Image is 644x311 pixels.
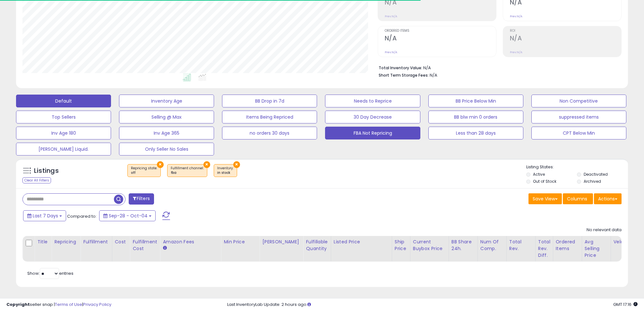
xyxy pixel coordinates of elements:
[325,127,420,139] button: FBA Not Repricing
[428,111,523,123] button: BB blw min 0 orders
[157,161,164,168] button: ×
[533,172,545,177] label: Active
[119,111,214,123] button: Selling @ Max
[526,164,628,170] p: Listing States:
[27,270,73,276] span: Show: entries
[531,95,626,107] button: Non Competitive
[83,301,111,307] a: Privacy Policy
[385,29,496,33] span: Ordered Items
[217,166,234,175] span: Inventory :
[430,72,437,78] span: N/A
[584,179,601,184] label: Archived
[428,127,523,139] button: Less than 28 days
[531,111,626,123] button: suppressed items
[16,143,111,155] button: [PERSON_NAME] Liquid.
[334,239,389,245] div: Listed Price
[6,301,30,307] strong: Copyright
[325,111,420,123] button: 30 Day Decrease
[222,127,317,139] button: no orders 30 days
[413,239,446,252] div: Current Buybox Price
[227,302,638,308] div: Last InventoryLab Update: 2 hours ago.
[131,171,157,175] div: off
[563,193,593,204] button: Columns
[119,143,214,155] button: Only Seller No Sales
[33,213,58,219] span: Last 7 Days
[16,111,111,123] button: Top Sellers
[556,239,579,252] div: Ordered Items
[233,161,240,168] button: ×
[133,239,157,252] div: Fulfillment Cost
[395,239,408,252] div: Ship Price
[510,35,621,43] h2: N/A
[379,63,617,71] li: N/A
[480,239,504,252] div: Num of Comp.
[379,65,422,71] b: Total Inventory Value:
[163,245,167,251] small: Amazon Fees.
[385,14,397,18] small: Prev: N/A
[83,239,109,245] div: Fulfillment
[16,127,111,139] button: Inv Age 180
[585,239,608,259] div: Avg Selling Price
[587,227,622,233] div: No relevant data
[224,239,257,245] div: Min Price
[385,35,496,43] h2: N/A
[385,50,397,54] small: Prev: N/A
[509,239,533,252] div: Total Rev.
[171,166,204,175] span: Fulfillment channel :
[510,29,621,33] span: ROI
[163,239,218,245] div: Amazon Fees
[538,239,550,259] div: Total Rev. Diff.
[428,95,523,107] button: BB Price Below Min
[451,239,475,252] div: BB Share 24h.
[171,171,204,175] div: fba
[22,177,51,183] div: Clear All Filters
[54,239,78,245] div: Repricing
[23,210,66,221] button: Last 7 Days
[306,239,328,252] div: Fulfillable Quantity
[16,95,111,107] button: Default
[37,239,49,245] div: Title
[129,193,154,205] button: Filters
[222,95,317,107] button: BB Drop in 7d
[584,172,608,177] label: Deactivated
[262,239,300,245] div: [PERSON_NAME]
[67,213,97,219] span: Compared to:
[528,193,562,204] button: Save View
[510,50,522,54] small: Prev: N/A
[131,166,157,175] span: Repricing state :
[533,179,556,184] label: Out of Stock
[325,95,420,107] button: Needs to Reprice
[34,166,59,175] h5: Listings
[567,196,587,202] span: Columns
[115,239,127,245] div: Cost
[531,127,626,139] button: CPT Below Min
[222,111,317,123] button: Items Being Repriced
[613,301,638,307] span: 2025-10-13 17:16 GMT
[119,95,214,107] button: Inventory Age
[614,239,637,245] div: Velocity
[6,302,111,308] div: seller snap | |
[55,301,82,307] a: Terms of Use
[510,14,522,18] small: Prev: N/A
[119,127,214,139] button: Inv Age 365
[594,193,622,204] button: Actions
[203,161,210,168] button: ×
[217,171,234,175] div: in stock
[99,210,156,221] button: Sep-28 - Oct-04
[109,213,148,219] span: Sep-28 - Oct-04
[379,72,429,78] b: Short Term Storage Fees:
